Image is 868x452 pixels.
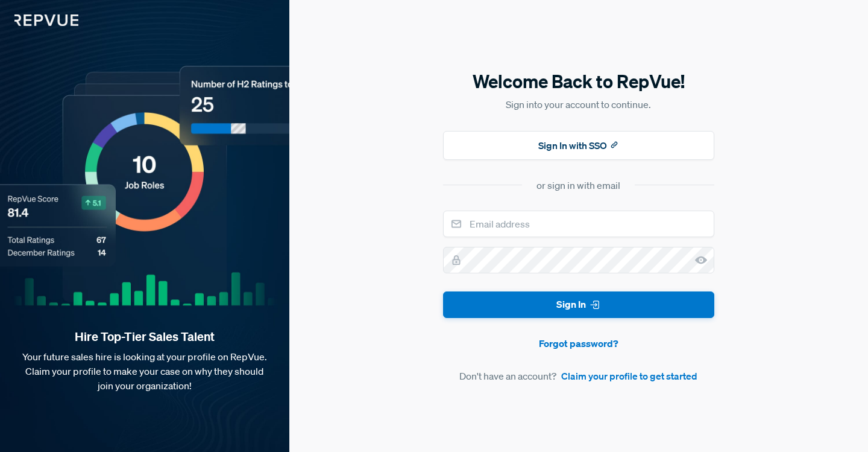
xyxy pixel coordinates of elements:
p: Your future sales hire is looking at your profile on RepVue. Claim your profile to make your case... [19,349,270,393]
h5: Welcome Back to RepVue! [443,69,714,94]
p: Sign into your account to continue. [443,97,714,112]
div: or sign in with email [536,178,620,193]
a: Forgot password? [443,336,714,351]
input: Email address [443,211,714,237]
button: Sign In [443,291,714,319]
a: Claim your profile to get started [561,369,697,383]
article: Don't have an account? [443,369,714,383]
strong: Hire Top-Tier Sales Talent [19,329,270,345]
button: Sign In with SSO [443,131,714,160]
